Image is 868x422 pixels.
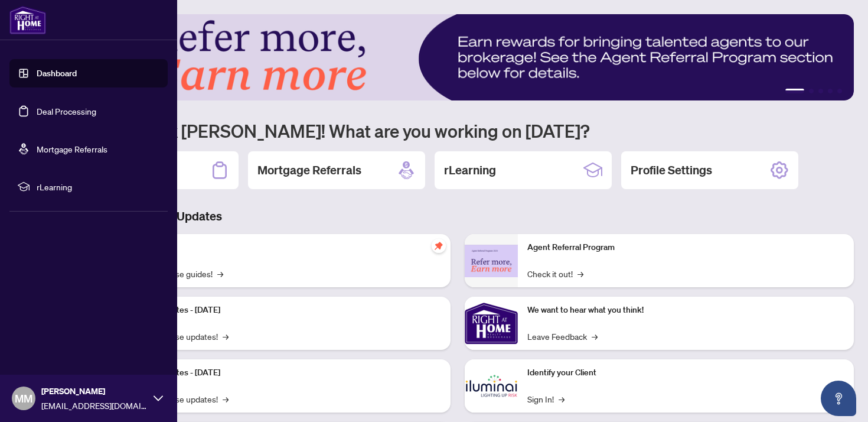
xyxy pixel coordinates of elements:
button: 3 [818,89,823,93]
img: Identify your Client [465,359,518,413]
span: → [577,267,583,280]
h2: Profile Settings [631,162,712,178]
span: [PERSON_NAME] [41,385,148,398]
span: [EMAIL_ADDRESS][DOMAIN_NAME] [41,399,148,412]
span: rLearning [37,180,159,193]
button: 2 [809,89,814,93]
a: Check it out!→ [527,267,583,280]
span: → [217,267,223,280]
p: Platform Updates - [DATE] [124,366,441,379]
span: MM [15,390,32,407]
a: Sign In!→ [527,392,564,405]
h3: Brokerage & Industry Updates [61,208,854,225]
p: Agent Referral Program [527,241,844,254]
button: 4 [828,89,833,93]
h1: Welcome back [PERSON_NAME]! What are you working on [DATE]? [61,119,854,142]
p: We want to hear what you think! [527,304,844,317]
img: logo [9,6,46,34]
img: Agent Referral Program [465,245,518,277]
h2: Mortgage Referrals [257,162,361,178]
p: Self-Help [124,241,441,254]
p: Identify your Client [527,366,844,379]
button: 1 [785,89,804,93]
span: pushpin [432,239,446,253]
span: → [223,392,229,405]
span: → [592,330,598,343]
a: Deal Processing [37,106,96,116]
a: Mortgage Referrals [37,144,107,154]
button: Open asap [821,381,856,416]
span: → [559,392,564,405]
a: Dashboard [37,68,77,79]
button: 5 [837,89,842,93]
span: → [223,330,229,343]
img: Slide 0 [61,14,854,100]
a: Leave Feedback→ [527,330,598,343]
img: We want to hear what you think! [465,297,518,350]
h2: rLearning [444,162,496,178]
p: Platform Updates - [DATE] [124,304,441,317]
